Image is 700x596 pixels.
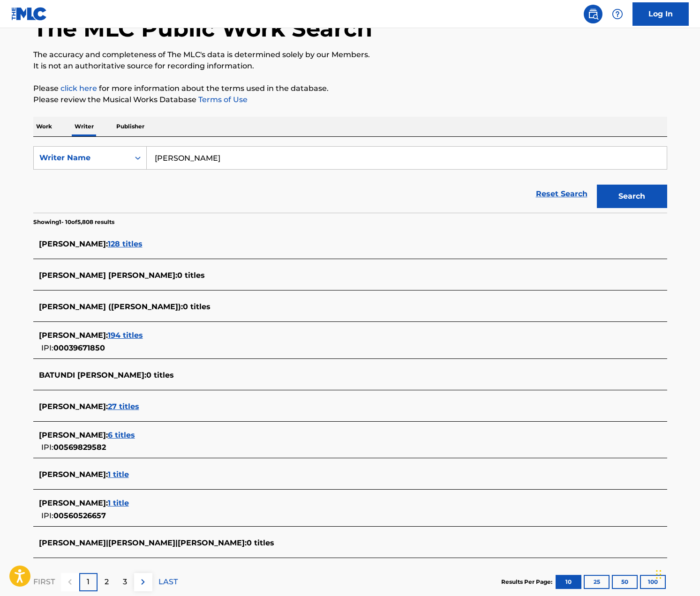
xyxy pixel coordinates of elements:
[11,7,47,21] img: MLC Logo
[584,5,602,23] a: Public Search
[33,49,667,60] p: The accuracy and completeness of The MLC's data is determined solely by our Members.
[39,239,108,248] span: [PERSON_NAME] :
[108,402,139,411] span: 27 titles
[41,343,53,352] span: IPI:
[41,511,53,520] span: IPI:
[39,470,108,479] span: [PERSON_NAME] :
[33,117,55,136] p: Work
[33,94,667,105] p: Please review the Musical Works Database
[597,185,667,208] button: Search
[108,470,129,479] span: 1 title
[39,152,124,164] div: Writer Name
[123,576,127,588] p: 3
[39,331,108,340] span: [PERSON_NAME] :
[105,576,109,588] p: 2
[60,84,97,93] a: click here
[41,443,53,452] span: IPI:
[656,560,662,589] div: Drag
[108,431,135,440] span: 6 titles
[33,218,114,226] p: Showing 1 - 10 of 5,808 results
[177,271,205,280] span: 0 titles
[608,5,627,23] div: Help
[39,402,108,411] span: [PERSON_NAME] :
[584,575,610,589] button: 25
[39,371,146,380] span: BATUNDI [PERSON_NAME] :
[612,575,638,589] button: 50
[501,578,555,586] p: Results Per Page:
[247,538,274,547] span: 0 titles
[72,117,97,136] p: Writer
[39,302,183,311] span: [PERSON_NAME] ([PERSON_NAME]) :
[158,576,178,588] p: LAST
[108,331,143,340] span: 194 titles
[640,575,666,589] button: 100
[612,8,623,20] img: help
[146,371,174,380] span: 0 titles
[137,576,149,588] img: right
[653,551,700,596] iframe: Chat Widget
[87,576,90,588] p: 1
[39,538,247,547] span: [PERSON_NAME]|[PERSON_NAME]|[PERSON_NAME] :
[33,15,372,43] h1: The MLC Public Work Search
[108,499,129,507] span: 1 title
[33,146,667,213] form: Search Form
[108,239,143,248] span: 128 titles
[39,499,108,507] span: [PERSON_NAME] :
[33,576,55,588] p: FIRST
[39,431,108,440] span: [PERSON_NAME] :
[632,2,689,26] a: Log In
[556,575,581,589] button: 10
[39,271,177,280] span: [PERSON_NAME] [PERSON_NAME] :
[531,184,592,204] a: Reset Search
[53,511,106,520] span: 00560526657
[33,83,667,94] p: Please for more information about the terms used in the database.
[183,302,211,311] span: 0 titles
[587,8,599,20] img: search
[33,60,667,72] p: It is not an authoritative source for recording information.
[196,95,248,104] a: Terms of Use
[53,443,106,452] span: 00569829582
[113,117,147,136] p: Publisher
[53,343,105,352] span: 00039671850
